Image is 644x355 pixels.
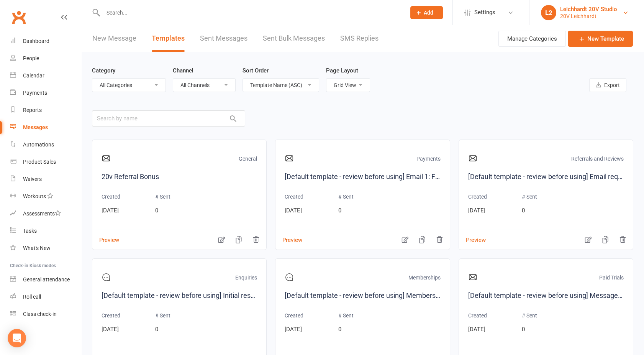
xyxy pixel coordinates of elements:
div: L2 [541,5,556,20]
div: Tasks [23,228,37,234]
div: Workouts [23,193,46,199]
p: # Sent [155,311,170,320]
a: Sent Bulk Messages [263,25,325,52]
a: Workouts [10,188,81,205]
a: General attendance kiosk mode [10,271,81,288]
a: [Default template - review before using] Email request for customer testimonial [468,171,624,182]
div: Roll call [23,294,41,300]
p: # Sent [338,192,354,201]
p: Referrals and Reviews [571,154,624,165]
a: Messages [10,119,81,136]
label: Page Layout [326,66,358,75]
a: New Message [92,25,136,52]
span: 0 [155,326,158,333]
span: Settings [474,4,495,21]
div: Assessments [23,210,61,217]
a: Tasks [10,222,81,240]
a: New Template [568,31,633,47]
label: Sort Order [243,66,269,75]
p: Created [102,311,120,320]
input: Search... [101,7,400,18]
div: Dashboard [23,38,49,44]
div: Calendar [23,72,44,79]
span: [DATE] [468,326,485,333]
p: Paid Trials [599,273,624,284]
div: Messages [23,124,48,130]
span: [DATE] [285,326,302,333]
p: Memberships [408,273,441,284]
a: Payments [10,84,81,102]
span: 0 [338,207,341,214]
div: Class check-in [23,311,57,317]
p: General [239,154,257,165]
p: Created [102,192,120,201]
span: 0 [522,207,525,214]
div: Open Intercom Messenger [8,329,26,347]
button: Preview [275,231,302,239]
a: Templates [152,25,185,52]
p: Created [468,192,487,201]
a: What's New [10,240,81,257]
p: # Sent [338,311,354,320]
div: Product Sales [23,159,56,165]
span: [DATE] [102,326,119,333]
a: Sent Messages [200,25,247,52]
input: Search by name [92,110,245,127]
p: Created [285,311,303,320]
label: Channel [173,66,193,75]
a: Calendar [10,67,81,84]
a: Assessments [10,205,81,222]
button: Add [410,6,443,19]
button: Manage Categories [498,31,566,47]
p: # Sent [155,192,170,201]
a: [Default template - review before using] Membership upgrade [285,290,440,301]
p: Created [285,192,303,201]
div: What's New [23,245,51,251]
a: Class kiosk mode [10,306,81,323]
span: [DATE] [468,207,485,214]
span: 0 [522,326,525,333]
a: People [10,50,81,67]
p: Enquiries [235,273,257,284]
label: Category [92,66,115,75]
button: Export [589,78,626,92]
button: Preview [459,231,486,239]
span: 0 [155,207,158,214]
a: [Default template - review before using] Message 1 - New Paid Trial: Welcome Email (Sent Immediat... [468,290,624,301]
span: [DATE] [285,207,302,214]
a: Dashboard [10,33,81,50]
div: People [23,55,39,61]
p: Payments [416,154,441,165]
div: 20V Leichhardt [560,13,617,20]
button: Preview [92,231,119,239]
div: Waivers [23,176,42,182]
a: Product Sales [10,153,81,171]
a: 20v Referral Bonus [102,171,257,182]
a: Clubworx [9,8,28,27]
span: [DATE] [102,207,119,214]
a: Reports [10,102,81,119]
p: # Sent [522,311,537,320]
div: Payments [23,90,47,96]
div: General attendance [23,276,70,283]
a: Waivers [10,171,81,188]
span: 0 [338,326,341,333]
span: Add [424,10,433,16]
p: Created [468,311,487,320]
a: SMS Replies [340,25,379,52]
a: Roll call [10,288,81,306]
a: [Default template - review before using] Email 1: Friendly Reminder – Payment Unsuccessful [285,171,440,182]
div: Reports [23,107,42,113]
a: Automations [10,136,81,153]
a: [Default template - review before using] Initial response to enquiry [102,290,257,301]
div: Leichhardt 20V Studio [560,6,617,13]
div: Automations [23,141,54,148]
p: # Sent [522,192,537,201]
